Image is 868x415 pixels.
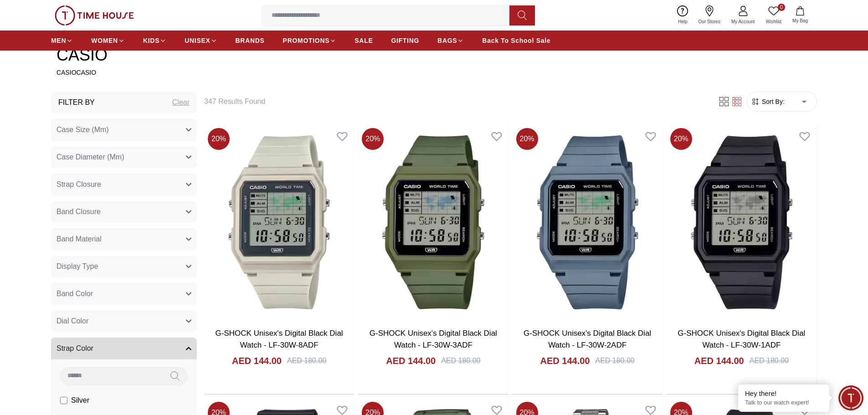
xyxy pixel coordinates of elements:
span: Sort By: [760,97,785,106]
span: 0 [778,4,785,11]
a: G-SHOCK Unisex's Digital Black Dial Watch - LF-30W-3ADF [370,329,497,349]
span: Band Closure [56,206,101,217]
a: UNISEX [185,32,217,49]
button: Band Color [51,283,197,305]
span: 20 % [670,128,692,150]
span: MEN [51,36,66,45]
h4: AED 144.00 [386,354,436,367]
h4: AED 144.00 [540,354,590,367]
div: Hey there! [745,389,822,398]
span: My Bag [789,17,812,24]
span: Band Material [56,234,102,245]
button: Case Size (Mm) [51,119,197,141]
h4: AED 144.00 [232,354,282,367]
img: G-SHOCK Unisex's Digital Black Dial Watch - LF-30W-8ADF [204,124,354,320]
span: KIDS [143,36,159,45]
span: PROMOTIONS [283,36,330,45]
a: G-SHOCK Unisex's Digital Black Dial Watch - LF-30W-2ADF [524,329,651,349]
a: KIDS [143,32,166,49]
div: AED 180.00 [750,355,789,366]
h3: Filter By [58,97,95,108]
img: ... [55,5,134,26]
p: CASIOCASIO [56,68,812,77]
span: BRANDS [236,36,265,45]
span: Back To School Sale [482,36,550,45]
a: Back To School Sale [482,32,550,49]
span: SALE [354,36,373,45]
span: Strap Color [56,343,93,354]
a: Our Stores [693,4,726,27]
div: Clear [172,97,190,108]
a: PROMOTIONS [283,32,337,49]
div: AED 180.00 [595,355,634,366]
div: AED 180.00 [441,355,480,366]
button: Band Material [51,228,197,250]
span: My Account [728,18,759,25]
span: Dial Color [56,316,88,327]
span: Silver [71,395,89,406]
img: G-SHOCK Unisex's Digital Black Dial Watch - LF-30W-3ADF [358,124,508,320]
input: Silver [60,397,67,404]
span: Case Diameter (Mm) [56,152,124,163]
button: Display Type [51,256,197,277]
a: SALE [354,32,373,49]
span: 20 % [208,128,230,150]
span: Help [674,18,691,25]
img: G-SHOCK Unisex's Digital Black Dial Watch - LF-30W-2ADF [513,124,663,320]
a: G-SHOCK Unisex's Digital Black Dial Watch - LF-30W-1ADF [678,329,805,349]
button: Sort By: [751,97,785,106]
h2: CASIO [56,46,812,64]
button: Strap Closure [51,174,197,195]
a: WOMEN [91,32,125,49]
button: Strap Color [51,338,197,359]
button: My Bag [787,5,813,26]
span: Strap Closure [56,179,101,190]
a: 0Wishlist [760,4,787,27]
a: Help [673,4,693,27]
div: Chat Widget [838,385,863,410]
a: BAGS [437,32,464,49]
span: WOMEN [91,36,118,45]
button: Case Diameter (Mm) [51,146,197,168]
span: BAGS [437,36,457,45]
img: G-SHOCK Unisex's Digital Black Dial Watch - LF-30W-1ADF [667,124,817,320]
span: Band Color [56,288,93,299]
span: Wishlist [762,18,785,25]
a: MEN [51,32,73,49]
span: UNISEX [185,36,210,45]
div: AED 180.00 [287,355,326,366]
p: Talk to our watch expert! [745,399,822,407]
a: G-SHOCK Unisex's Digital Black Dial Watch - LF-30W-8ADF [216,329,343,349]
h6: 347 Results Found [204,96,707,107]
a: GIFTING [391,32,419,49]
button: Dial Color [51,310,197,332]
span: 20 % [362,128,384,150]
span: GIFTING [391,36,419,45]
span: 20 % [516,128,538,150]
span: Case Size (Mm) [56,124,109,135]
a: BRANDS [236,32,265,49]
span: Display Type [56,261,98,272]
span: Our Stores [695,18,724,25]
button: Band Closure [51,201,197,223]
h4: AED 144.00 [694,354,744,367]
